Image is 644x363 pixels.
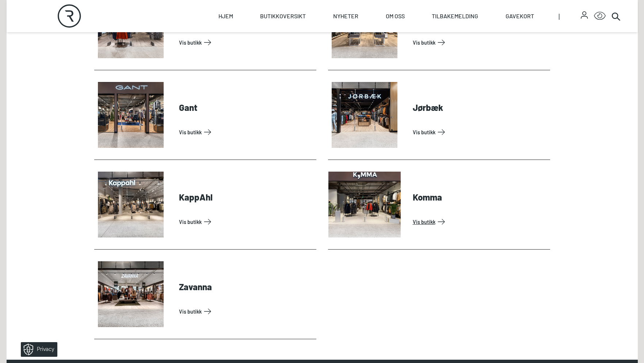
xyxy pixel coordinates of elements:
[179,126,313,138] a: Vis Butikk: Gant
[179,306,313,317] a: Vis Butikk: Zavanna
[594,10,606,22] button: Open Accessibility Menu
[179,37,313,48] a: Vis Butikk: Dressmann
[179,216,313,228] a: Vis Butikk: KappAhl
[7,340,67,359] iframe: Manage Preferences
[413,216,547,228] a: Vis Butikk: Komma
[413,37,547,48] a: Vis Butikk: Eurosko
[413,126,547,138] a: Vis Butikk: Jørbæk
